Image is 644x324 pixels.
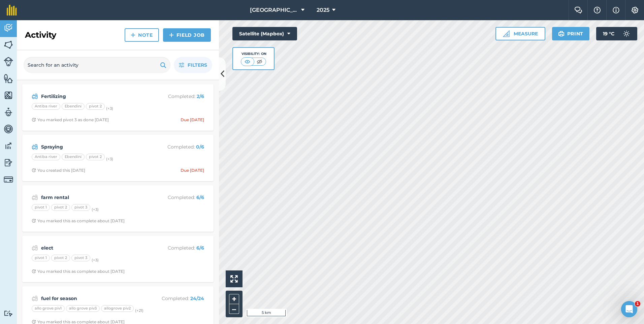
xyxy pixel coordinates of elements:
img: Clock with arrow pointing clockwise [32,269,36,273]
iframe: Intercom live chat [621,301,637,317]
img: A question mark icon [593,7,601,13]
strong: 6 / 6 [196,245,204,251]
div: pivot 3 [71,255,90,261]
div: Antiba river [32,154,60,160]
div: You marked pivot 3 as done [DATE] [32,117,109,123]
img: svg+xml;base64,PD94bWwgdmVyc2lvbj0iMS4wIiBlbmNvZGluZz0idXRmLTgiPz4KPCEtLSBHZW5lcmF0b3I6IEFkb2JlIE... [620,27,633,40]
img: svg+xml;base64,PD94bWwgdmVyc2lvbj0iMS4wIiBlbmNvZGluZz0idXRmLTgiPz4KPCEtLSBHZW5lcmF0b3I6IEFkb2JlIE... [32,143,38,151]
button: Print [552,27,590,40]
div: pivot 2 [51,204,70,211]
a: electCompleted: 6/6pivot 1pivot 2pivot 3(+3)Clock with arrow pointing clockwiseYou marked this as... [26,240,210,278]
strong: 6 / 6 [196,194,204,200]
div: pivot 1 [32,255,50,261]
img: svg+xml;base64,PD94bWwgdmVyc2lvbj0iMS4wIiBlbmNvZGluZz0idXRmLTgiPz4KPCEtLSBHZW5lcmF0b3I6IEFkb2JlIE... [4,175,13,184]
div: Due [DATE] [181,117,204,123]
div: allo grove piv3 [66,305,100,312]
img: Clock with arrow pointing clockwise [32,320,36,324]
div: Due [DATE] [181,168,204,173]
button: + [229,294,239,304]
img: Four arrows, one pointing top left, one top right, one bottom right and the last bottom left [230,275,238,283]
small: (+ 3 ) [92,258,99,262]
img: Clock with arrow pointing clockwise [32,219,36,223]
strong: 0 / 6 [196,144,204,150]
img: svg+xml;base64,PHN2ZyB4bWxucz0iaHR0cDovL3d3dy53My5vcmcvMjAwMC9zdmciIHdpZHRoPSI1MCIgaGVpZ2h0PSI0MC... [243,58,252,65]
img: svg+xml;base64,PD94bWwgdmVyc2lvbj0iMS4wIiBlbmNvZGluZz0idXRmLTgiPz4KPCEtLSBHZW5lcmF0b3I6IEFkb2JlIE... [32,193,38,201]
p: Completed : [151,194,204,201]
img: svg+xml;base64,PHN2ZyB4bWxucz0iaHR0cDovL3d3dy53My5vcmcvMjAwMC9zdmciIHdpZHRoPSIxNCIgaGVpZ2h0PSIyNC... [169,31,174,39]
strong: Spraying [41,143,148,151]
span: 1 [635,301,640,306]
strong: elect [41,244,148,252]
div: pivot 1 [32,204,50,211]
img: svg+xml;base64,PD94bWwgdmVyc2lvbj0iMS4wIiBlbmNvZGluZz0idXRmLTgiPz4KPCEtLSBHZW5lcmF0b3I6IEFkb2JlIE... [32,294,38,302]
p: Completed : [151,244,204,252]
img: svg+xml;base64,PHN2ZyB4bWxucz0iaHR0cDovL3d3dy53My5vcmcvMjAwMC9zdmciIHdpZHRoPSIxOSIgaGVpZ2h0PSIyNC... [558,30,565,38]
img: svg+xml;base64,PD94bWwgdmVyc2lvbj0iMS4wIiBlbmNvZGluZz0idXRmLTgiPz4KPCEtLSBHZW5lcmF0b3I6IEFkb2JlIE... [4,158,13,168]
img: svg+xml;base64,PD94bWwgdmVyc2lvbj0iMS4wIiBlbmNvZGluZz0idXRmLTgiPz4KPCEtLSBHZW5lcmF0b3I6IEFkb2JlIE... [4,107,13,117]
div: Ebendini [62,103,85,110]
p: Completed : [151,295,204,302]
span: 19 ° C [603,27,614,40]
button: 19 °C [596,27,637,40]
div: You marked this as complete about [DATE] [32,218,125,224]
img: svg+xml;base64,PHN2ZyB4bWxucz0iaHR0cDovL3d3dy53My5vcmcvMjAwMC9zdmciIHdpZHRoPSI1NiIgaGVpZ2h0PSI2MC... [4,90,13,100]
img: Ruler icon [503,30,510,37]
div: Visibility: On [241,51,266,57]
img: Two speech bubbles overlapping with the left bubble in the forefront [574,7,582,13]
div: pivot 3 [71,204,90,211]
img: svg+xml;base64,PD94bWwgdmVyc2lvbj0iMS4wIiBlbmNvZGluZz0idXRmLTgiPz4KPCEtLSBHZW5lcmF0b3I6IEFkb2JlIE... [4,141,13,151]
strong: 2 / 6 [197,93,204,99]
h2: Activity [25,30,56,40]
img: svg+xml;base64,PHN2ZyB4bWxucz0iaHR0cDovL3d3dy53My5vcmcvMjAwMC9zdmciIHdpZHRoPSI1NiIgaGVpZ2h0PSI2MC... [4,40,13,50]
strong: Fertilizing [41,93,148,100]
img: svg+xml;base64,PD94bWwgdmVyc2lvbj0iMS4wIiBlbmNvZGluZz0idXRmLTgiPz4KPCEtLSBHZW5lcmF0b3I6IEFkb2JlIE... [32,244,38,252]
span: 2025 [317,6,329,14]
img: svg+xml;base64,PD94bWwgdmVyc2lvbj0iMS4wIiBlbmNvZGluZz0idXRmLTgiPz4KPCEtLSBHZW5lcmF0b3I6IEFkb2JlIE... [4,57,13,66]
img: A cog icon [631,7,639,13]
img: svg+xml;base64,PHN2ZyB4bWxucz0iaHR0cDovL3d3dy53My5vcmcvMjAwMC9zdmciIHdpZHRoPSI1NiIgaGVpZ2h0PSI2MC... [4,73,13,84]
a: FertilizingCompleted: 2/6Antiba riverEbendinipivot 2(+3)Clock with arrow pointing clockwiseYou ma... [26,88,210,127]
a: SprayingCompleted: 0/6Antiba riverEbendinipivot 2(+3)Clock with arrow pointing clockwiseYou creat... [26,139,210,177]
div: You marked this as complete about [DATE] [32,269,125,274]
small: (+ 21 ) [135,308,143,313]
div: allo grove piv1 [32,305,65,312]
img: svg+xml;base64,PHN2ZyB4bWxucz0iaHR0cDovL3d3dy53My5vcmcvMjAwMC9zdmciIHdpZHRoPSI1MCIgaGVpZ2h0PSI0MC... [255,58,264,65]
img: svg+xml;base64,PD94bWwgdmVyc2lvbj0iMS4wIiBlbmNvZGluZz0idXRmLTgiPz4KPCEtLSBHZW5lcmF0b3I6IEFkb2JlIE... [4,124,13,134]
a: Field Job [163,28,211,42]
span: Filters [188,61,207,69]
button: – [229,304,239,314]
span: [GEOGRAPHIC_DATA][PERSON_NAME] [250,6,298,14]
div: Antiba river [32,103,60,110]
div: You created this [DATE] [32,168,85,173]
div: pivot 2 [86,103,105,110]
a: Note [125,28,159,42]
img: svg+xml;base64,PHN2ZyB4bWxucz0iaHR0cDovL3d3dy53My5vcmcvMjAwMC9zdmciIHdpZHRoPSIxOSIgaGVpZ2h0PSIyNC... [160,61,166,69]
img: Clock with arrow pointing clockwise [32,118,36,122]
p: Completed : [151,93,204,100]
button: Filters [174,57,212,73]
strong: fuel for season [41,295,148,302]
div: allogrove piv2 [101,305,134,312]
img: svg+xml;base64,PD94bWwgdmVyc2lvbj0iMS4wIiBlbmNvZGluZz0idXRmLTgiPz4KPCEtLSBHZW5lcmF0b3I6IEFkb2JlIE... [4,310,13,317]
strong: farm rental [41,194,148,201]
button: Satellite (Mapbox) [232,27,297,40]
div: pivot 2 [86,154,105,160]
input: Search for an activity [24,57,170,73]
div: pivot 2 [51,255,70,261]
small: (+ 3 ) [106,157,113,161]
div: Ebendini [62,154,85,160]
img: fieldmargin Logo [7,5,17,15]
img: svg+xml;base64,PD94bWwgdmVyc2lvbj0iMS4wIiBlbmNvZGluZz0idXRmLTgiPz4KPCEtLSBHZW5lcmF0b3I6IEFkb2JlIE... [32,92,38,100]
img: svg+xml;base64,PHN2ZyB4bWxucz0iaHR0cDovL3d3dy53My5vcmcvMjAwMC9zdmciIHdpZHRoPSIxNyIgaGVpZ2h0PSIxNy... [613,6,619,14]
p: Completed : [151,143,204,151]
small: (+ 3 ) [92,207,99,212]
img: svg+xml;base64,PHN2ZyB4bWxucz0iaHR0cDovL3d3dy53My5vcmcvMjAwMC9zdmciIHdpZHRoPSIxNCIgaGVpZ2h0PSIyNC... [131,31,135,39]
img: svg+xml;base64,PD94bWwgdmVyc2lvbj0iMS4wIiBlbmNvZGluZz0idXRmLTgiPz4KPCEtLSBHZW5lcmF0b3I6IEFkb2JlIE... [4,23,13,33]
small: (+ 3 ) [106,106,113,111]
a: farm rentalCompleted: 6/6pivot 1pivot 2pivot 3(+3)Clock with arrow pointing clockwiseYou marked t... [26,189,210,228]
img: Clock with arrow pointing clockwise [32,168,36,172]
strong: 24 / 24 [190,295,204,301]
button: Measure [495,27,545,40]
